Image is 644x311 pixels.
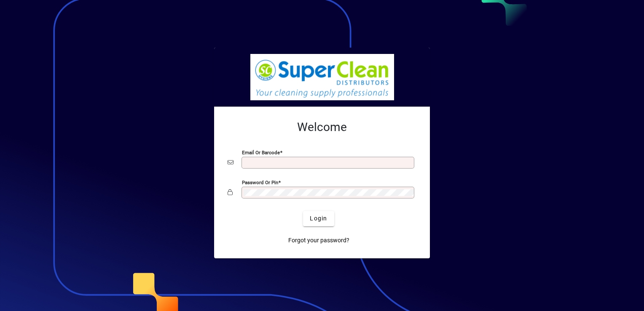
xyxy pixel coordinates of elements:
span: Login [310,214,327,223]
mat-label: Email or Barcode [242,149,280,155]
a: Forgot your password? [285,233,353,248]
button: Login [303,211,334,226]
mat-label: Password or Pin [242,179,278,185]
h2: Welcome [228,120,416,134]
span: Forgot your password? [288,236,349,245]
